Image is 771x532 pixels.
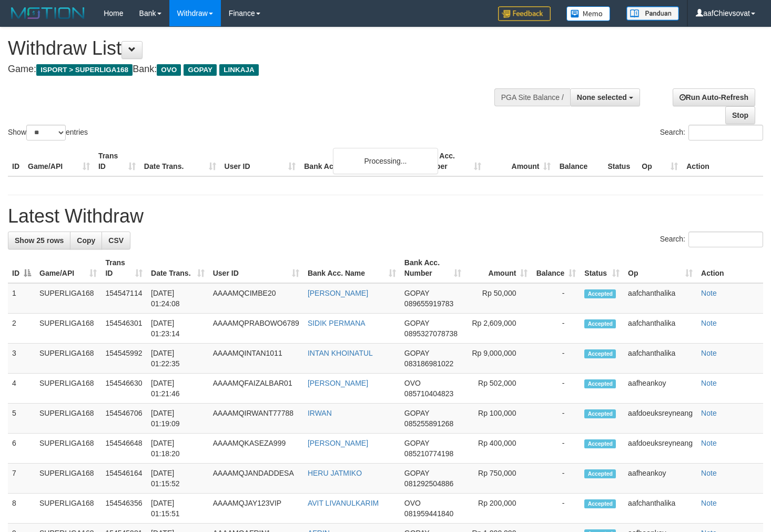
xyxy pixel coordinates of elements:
[532,283,580,314] td: -
[308,499,379,507] a: AVIT LIVANULKARIM
[637,146,682,176] th: Op
[701,409,717,417] a: Note
[532,404,580,434] td: -
[209,464,303,494] td: AAAAMQJANDADDESA
[24,146,94,176] th: Game/API
[35,434,101,464] td: SUPERLIGA168
[77,236,95,245] span: Copy
[147,283,209,314] td: [DATE] 01:24:08
[94,146,140,176] th: Trans ID
[8,5,88,21] img: MOTION_logo.png
[485,146,555,176] th: Amount
[404,299,453,308] span: Copy 089655919783 to clipboard
[465,464,532,494] td: Rp 750,000
[209,374,303,404] td: AAAAMQFAIZALBAR01
[701,499,717,507] a: Note
[8,38,503,59] h1: Withdraw List
[465,283,532,314] td: Rp 50,000
[15,236,64,245] span: Show 25 rows
[624,314,697,344] td: aafchanthalika
[209,344,303,374] td: AAAAMQINTAN1011
[673,88,755,106] a: Run Auto-Refresh
[101,253,147,283] th: Trans ID: activate to sort column ascending
[580,253,624,283] th: Status: activate to sort column ascending
[35,374,101,404] td: SUPERLIGA168
[404,319,429,327] span: GOPAY
[404,359,453,368] span: Copy 083186981022 to clipboard
[404,329,458,338] span: Copy 0895327078738 to clipboard
[584,409,616,418] span: Accepted
[465,374,532,404] td: Rp 502,000
[35,253,101,283] th: Game/API: activate to sort column ascending
[465,344,532,374] td: Rp 9,000,000
[36,64,133,76] span: ISPORT > SUPERLIGA168
[404,409,429,417] span: GOPAY
[404,349,429,357] span: GOPAY
[404,499,421,507] span: OVO
[584,349,616,358] span: Accepted
[624,404,697,434] td: aafdoeuksreyneang
[465,404,532,434] td: Rp 100,000
[701,319,717,327] a: Note
[101,314,147,344] td: 154546301
[8,494,35,524] td: 8
[35,314,101,344] td: SUPERLIGA168
[101,464,147,494] td: 154546164
[147,404,209,434] td: [DATE] 01:19:09
[584,289,616,298] span: Accepted
[701,349,717,357] a: Note
[26,125,66,140] select: Showentries
[532,434,580,464] td: -
[626,6,679,21] img: panduan.png
[209,494,303,524] td: AAAAMQJAY123VIP
[35,404,101,434] td: SUPERLIGA168
[532,494,580,524] td: -
[308,409,332,417] a: IRWAN
[624,253,697,283] th: Op: activate to sort column ascending
[8,314,35,344] td: 2
[209,314,303,344] td: AAAAMQPRABOWO6789
[147,464,209,494] td: [DATE] 01:15:52
[147,494,209,524] td: [DATE] 01:15:51
[35,344,101,374] td: SUPERLIGA168
[8,64,503,75] h4: Game: Bank:
[532,374,580,404] td: -
[570,88,640,106] button: None selected
[101,494,147,524] td: 154546356
[404,479,453,488] span: Copy 081292504886 to clipboard
[209,253,303,283] th: User ID: activate to sort column ascending
[404,439,429,447] span: GOPAY
[624,344,697,374] td: aafchanthalika
[8,146,24,176] th: ID
[404,419,453,428] span: Copy 085255891268 to clipboard
[209,434,303,464] td: AAAAMQKASEZA999
[701,379,717,387] a: Note
[498,6,551,21] img: Feedback.jpg
[101,374,147,404] td: 154546630
[584,379,616,388] span: Accepted
[584,499,616,508] span: Accepted
[101,283,147,314] td: 154547114
[577,93,627,102] span: None selected
[108,236,124,245] span: CSV
[404,509,453,518] span: Copy 081959441840 to clipboard
[303,253,400,283] th: Bank Acc. Name: activate to sort column ascending
[697,253,763,283] th: Action
[209,283,303,314] td: AAAAMQCIMBE20
[8,125,88,140] label: Show entries
[8,374,35,404] td: 4
[701,469,717,477] a: Note
[566,6,611,21] img: Button%20Memo.svg
[147,344,209,374] td: [DATE] 01:22:35
[660,232,763,247] label: Search:
[584,469,616,478] span: Accepted
[532,464,580,494] td: -
[8,283,35,314] td: 1
[157,64,181,76] span: OVO
[725,106,755,124] a: Stop
[308,289,368,297] a: [PERSON_NAME]
[404,469,429,477] span: GOPAY
[532,314,580,344] td: -
[220,146,300,176] th: User ID
[400,253,465,283] th: Bank Acc. Number: activate to sort column ascending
